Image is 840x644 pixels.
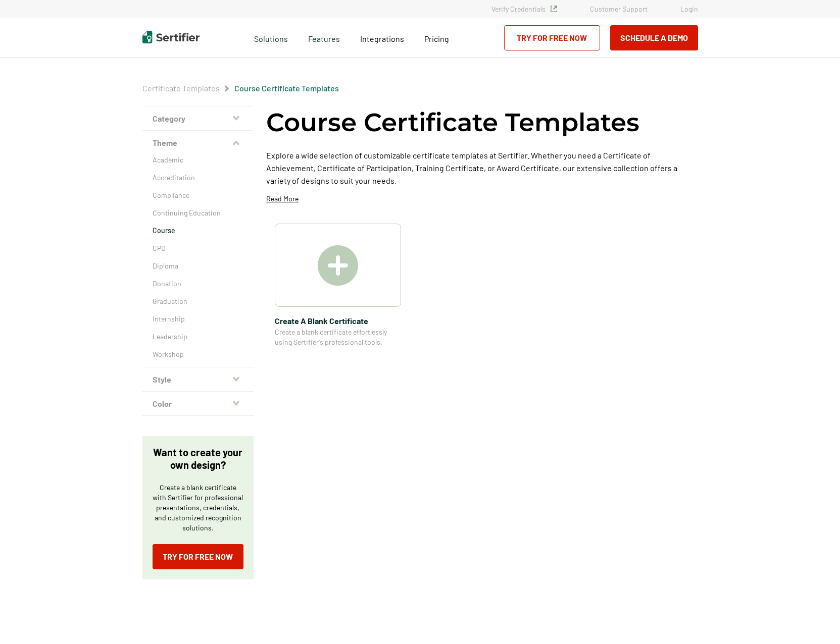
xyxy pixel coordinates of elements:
[360,31,404,44] a: Integrations
[142,392,254,416] button: Color
[266,106,639,139] h1: Course Certificate Templates
[153,349,243,359] a: Workshop
[153,243,243,253] a: CPD
[153,544,243,569] a: Try for Free Now
[318,245,358,286] img: Create A Blank Certificate
[491,5,557,13] a: Verify Credentials
[153,314,243,324] a: Internship
[142,83,339,93] div: Breadcrumb
[142,367,254,392] button: Style
[142,131,254,155] button: Theme
[504,25,600,50] a: Try for Free Now
[360,34,404,43] span: Integrations
[266,194,299,204] p: Read More
[275,314,401,327] span: Create A Blank Certificate
[266,149,698,187] p: Explore a wide selection of customizable certificate templates at Sertifier. Whether you need a C...
[153,226,243,236] a: Course
[153,261,243,271] a: Diploma
[153,296,243,306] a: Graduation
[142,106,254,131] button: Category
[551,6,557,12] img: Verified
[153,279,243,289] a: Donation
[142,83,220,93] a: Certificate Templates
[153,332,243,342] a: Leadership
[142,155,254,367] div: Theme
[680,5,698,13] a: Login
[153,446,243,471] p: Want to create your own design?
[153,482,243,533] p: Create a blank certificate with Sertifier for professional presentations, credentials, and custom...
[142,31,200,43] img: Sertifier | Digital Credentialing Platform
[590,5,648,13] a: Customer Support
[153,190,243,200] a: Compliance
[275,327,401,347] span: Create a blank certificate effortlessly using Sertifier’s professional tools.
[254,31,288,44] span: Solutions
[153,155,243,165] a: Academic
[153,208,243,218] a: Continuing Education
[424,31,449,44] a: Pricing
[308,31,340,44] span: Features
[424,34,449,43] span: Pricing
[153,173,243,183] a: Accreditation
[234,83,339,93] a: Course Certificate Templates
